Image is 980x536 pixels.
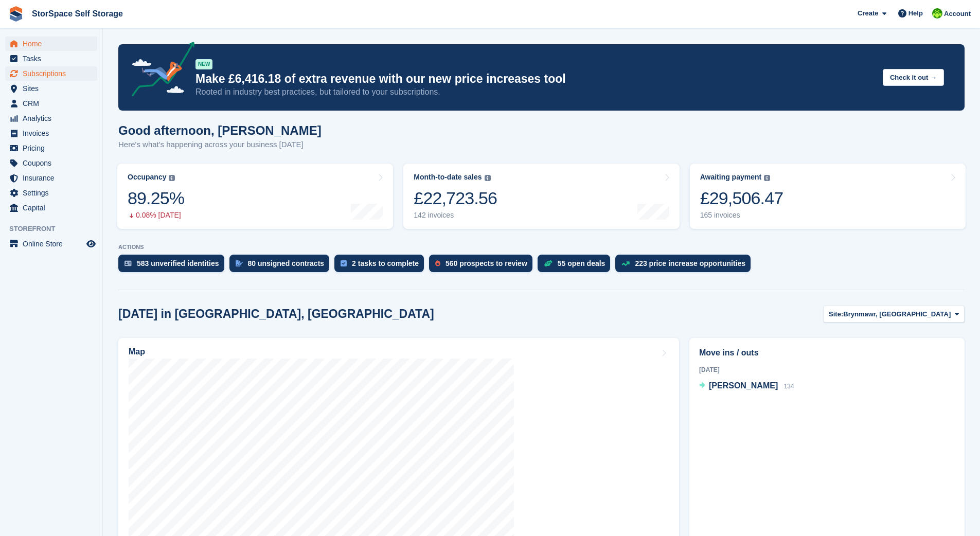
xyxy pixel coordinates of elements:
div: £22,723.56 [414,188,497,209]
div: 165 invoices [700,211,783,220]
span: Account [944,9,971,19]
div: £29,506.47 [700,188,783,209]
a: menu [5,201,97,215]
img: task-75834270c22a3079a89374b754ae025e5fb1db73e45f91037f5363f120a921f8.svg [341,260,347,266]
img: contract_signature_icon-13c848040528278c33f63329250d36e43548de30e8caae1d1a13099fd9432cc5.svg [236,260,243,266]
div: 89.25% [128,188,184,209]
span: Home [23,37,84,51]
button: Check it out → [883,69,944,86]
img: paul catt [932,8,942,19]
h2: Map [129,347,145,356]
img: prospect-51fa495bee0391a8d652442698ab0144808aea92771e9ea1ae160a38d050c398.svg [435,260,440,266]
div: NEW [195,59,212,69]
a: menu [5,96,97,111]
a: menu [5,51,97,66]
a: 583 unverified identities [118,255,229,277]
img: icon-info-grey-7440780725fd019a000dd9b08b2336e03edf1995a4989e88bcd33f0948082b44.svg [764,175,770,181]
div: 583 unverified identities [137,259,219,267]
span: Subscriptions [23,66,84,81]
span: Insurance [23,171,84,185]
div: 0.08% [DATE] [128,211,184,220]
p: Here's what's happening across your business [DATE] [118,139,322,151]
span: Sites [23,81,84,96]
a: 55 open deals [538,255,616,277]
span: CRM [23,96,84,111]
img: stora-icon-8386f47178a22dfd0bd8f6a31ec36ba5ce8667c1dd55bd0f319d3a0aa187defe.svg [8,6,24,22]
div: 560 prospects to review [446,259,527,267]
a: 223 price increase opportunities [615,255,756,277]
a: [PERSON_NAME] 134 [699,380,794,393]
div: 80 unsigned contracts [248,259,325,267]
span: Capital [23,201,84,215]
a: Preview store [85,238,97,250]
a: menu [5,126,97,140]
img: icon-info-grey-7440780725fd019a000dd9b08b2336e03edf1995a4989e88bcd33f0948082b44.svg [169,175,175,181]
h2: Move ins / outs [699,347,955,359]
div: Month-to-date sales [414,173,482,182]
span: Brynmawr, [GEOGRAPHIC_DATA] [843,309,951,319]
a: 560 prospects to review [429,255,538,277]
div: 55 open deals [558,259,605,267]
img: icon-info-grey-7440780725fd019a000dd9b08b2336e03edf1995a4989e88bcd33f0948082b44.svg [485,175,491,181]
span: Coupons [23,156,84,170]
span: Help [908,8,923,19]
div: 142 invoices [414,211,497,220]
p: ACTIONS [118,244,965,251]
a: 2 tasks to complete [334,255,429,277]
span: Pricing [23,141,84,155]
span: Storefront [9,224,102,234]
span: [PERSON_NAME] [709,381,778,390]
h1: Good afternoon, [PERSON_NAME] [118,123,322,137]
img: deal-1b604bf984904fb50ccaf53a9ad4b4a5d6e5aea283cecdc64d6e3604feb123c2.svg [544,260,553,267]
span: Analytics [23,111,84,126]
a: menu [5,186,97,200]
div: 2 tasks to complete [352,259,419,267]
div: Occupancy [128,173,166,182]
span: Site: [829,309,843,319]
a: menu [5,141,97,155]
a: menu [5,111,97,126]
p: Rooted in industry best practices, but tailored to your subscriptions. [195,86,875,98]
span: Online Store [23,237,84,251]
div: [DATE] [699,365,955,374]
div: 223 price increase opportunities [635,259,745,267]
a: StorSpace Self Storage [28,5,127,22]
a: menu [5,81,97,96]
img: price-adjustments-announcement-icon-8257ccfd72463d97f412b2fc003d46551f7dbcb40ab6d574587a9cd5c0d94... [123,42,195,100]
span: Tasks [23,51,84,66]
a: menu [5,171,97,185]
a: Month-to-date sales £22,723.56 142 invoices [403,164,679,229]
img: price_increase_opportunities-93ffe204e8149a01c8c9dc8f82e8f89637d9d84a8eef4429ea346261dce0b2c0.svg [621,261,630,266]
p: Make £6,416.18 of extra revenue with our new price increases tool [195,72,875,86]
h2: [DATE] in [GEOGRAPHIC_DATA], [GEOGRAPHIC_DATA] [118,307,434,321]
span: Settings [23,186,84,200]
img: verify_identity-adf6edd0f0f0b5bbfe63781bf79b02c33cf7c696d77639b501bdc392416b5a36.svg [124,260,132,266]
span: Invoices [23,126,84,140]
a: menu [5,66,97,81]
div: Awaiting payment [700,173,762,182]
a: Awaiting payment £29,506.47 165 invoices [690,164,966,229]
a: Occupancy 89.25% 0.08% [DATE] [117,164,393,229]
a: 80 unsigned contracts [229,255,335,277]
a: menu [5,156,97,170]
a: menu [5,237,97,251]
span: 134 [784,383,794,390]
button: Site: Brynmawr, [GEOGRAPHIC_DATA] [823,306,965,323]
span: Create [858,8,878,19]
a: menu [5,37,97,51]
